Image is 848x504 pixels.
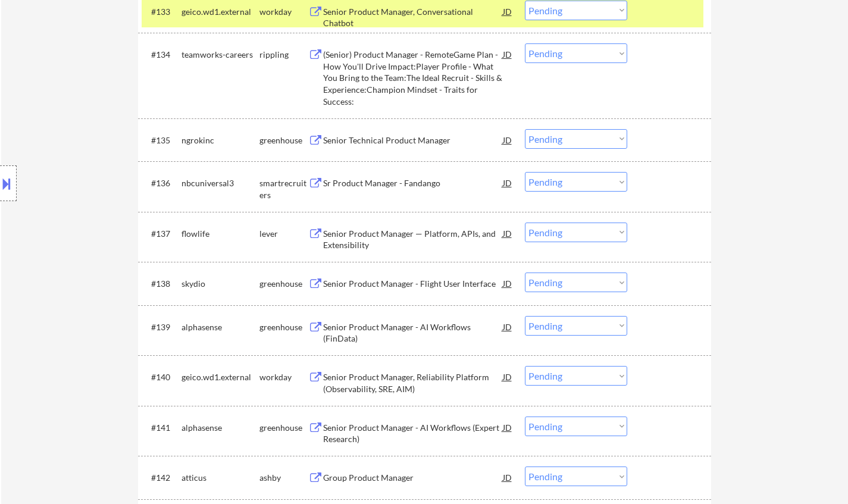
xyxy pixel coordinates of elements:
div: workday [259,371,308,383]
div: JD [502,1,514,22]
div: JD [502,316,514,337]
div: greenhouse [259,321,308,333]
div: greenhouse [259,278,308,290]
div: ashby [259,472,308,484]
div: smartrecruiters [259,177,308,201]
div: #134 [151,49,172,61]
div: #142 [151,472,172,484]
div: geico.wd1.external [182,6,259,18]
div: greenhouse [259,134,308,146]
div: lever [259,228,308,240]
div: #141 [151,422,172,434]
div: Sr Product Manager - Fandango [323,177,503,189]
div: greenhouse [259,422,308,434]
div: Senior Product Manager - Flight User Interface [323,278,503,290]
div: JD [502,273,514,294]
div: #140 [151,371,172,383]
div: JD [502,417,514,438]
div: Senior Product Manager — Platform, APIs, and Extensibility [323,228,503,251]
div: #133 [151,6,172,18]
div: JD [502,43,514,65]
div: JD [502,366,514,387]
div: JD [502,129,514,151]
div: Senior Product Manager - AI Workflows (FinData) [323,321,503,345]
div: #139 [151,321,172,333]
div: nbcuniversal3 [182,177,259,189]
div: JD [502,223,514,244]
div: Group Product Manager [323,472,503,484]
div: JD [502,172,514,193]
div: teamworks-careers [182,49,259,61]
div: atticus [182,472,259,484]
div: rippling [259,49,308,61]
div: JD [502,467,514,488]
div: (Senior) Product Manager - RemoteGame Plan - How You'll Drive Impact:Player Profile - What You Br... [323,49,503,107]
div: Senior Product Manager, Conversational Chatbot [323,6,503,29]
div: alphasense [182,422,259,434]
div: workday [259,6,308,18]
div: flowlife [182,228,259,240]
div: Senior Technical Product Manager [323,134,503,146]
div: geico.wd1.external [182,371,259,383]
div: ngrokinc [182,134,259,146]
div: skydio [182,278,259,290]
div: Senior Product Manager, Reliability Platform (Observability, SRE, AIM) [323,371,503,395]
div: Senior Product Manager - AI Workflows (Expert Research) [323,422,503,445]
div: alphasense [182,321,259,333]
